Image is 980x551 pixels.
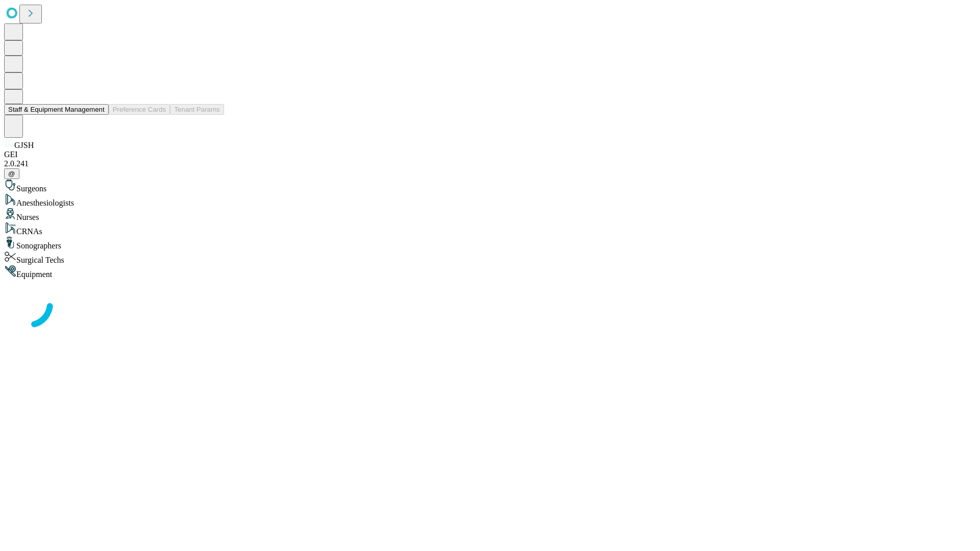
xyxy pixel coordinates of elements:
[8,170,15,178] span: @
[4,159,976,168] div: 2.0.241
[4,104,109,115] button: Staff & Equipment Management
[4,208,976,222] div: Nurses
[4,236,976,251] div: Sonographers
[4,168,19,179] button: @
[170,104,224,115] button: Tenant Params
[4,265,976,279] div: Equipment
[4,251,976,265] div: Surgical Techs
[4,193,976,208] div: Anesthesiologists
[4,222,976,236] div: CRNAs
[4,179,976,193] div: Surgeons
[14,141,34,149] span: GJSH
[109,104,170,115] button: Preference Cards
[4,150,976,159] div: GEI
